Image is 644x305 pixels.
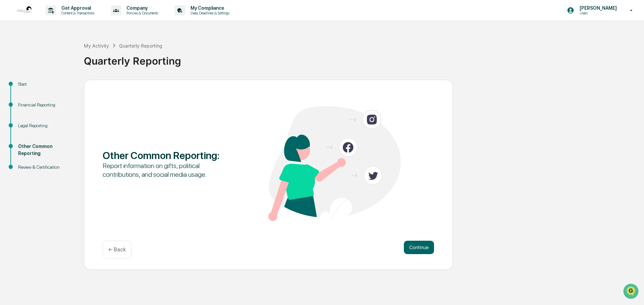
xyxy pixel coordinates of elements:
[103,161,235,179] div: Report information on gifts, political contributions, and social media usage.
[47,113,81,119] a: Powered byPylon
[121,5,161,11] p: Company
[23,58,85,63] div: We're available if you need us!
[121,11,161,15] p: Policies & Documents
[114,53,122,61] button: Start new chat
[7,51,19,63] img: 1746055101610-c473b297-6a78-478c-a979-82029cc54cd1
[49,85,54,90] div: 🗄️
[84,43,109,49] div: My Activity
[404,241,434,254] button: Continue
[18,122,73,129] div: Legal Reporting
[268,106,401,221] img: Other Common Reporting
[84,50,641,67] div: Quarterly Reporting
[623,283,641,301] iframe: Open customer support
[108,246,126,253] p: ← Back
[23,51,110,58] div: Start new chat
[574,11,620,15] p: Users
[55,84,83,91] span: Attestations
[7,14,122,25] p: How can we help?
[13,84,43,91] span: Preclearance
[18,143,73,157] div: Other Common Reporting
[18,81,73,88] div: Start
[46,82,86,94] a: 🗄️Attestations
[7,85,12,90] div: 🖐️
[16,2,32,18] img: logo
[574,5,620,11] p: [PERSON_NAME]
[4,94,45,106] a: 🔎Data Lookup
[185,11,233,15] p: Data, Deadlines & Settings
[103,149,235,161] div: Other Common Reporting :
[7,98,12,103] div: 🔎
[119,43,162,49] div: Quarterly Reporting
[67,113,81,119] span: Pylon
[18,164,73,171] div: Review & Certification
[18,101,73,108] div: Financial Reporting
[56,11,98,15] p: Content & Transactions
[56,5,98,11] p: Get Approval
[185,5,233,11] p: My Compliance
[13,97,42,104] span: Data Lookup
[4,82,46,94] a: 🖐️Preclearance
